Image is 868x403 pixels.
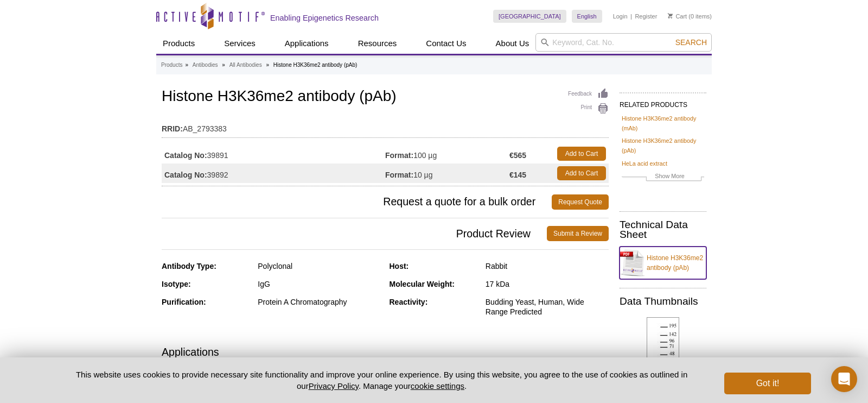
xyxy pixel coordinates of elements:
[162,194,552,210] span: Request a quote for a bulk order
[622,136,704,155] a: Histone H3K36me2 antibody (pAb)
[162,144,385,163] td: 39891
[156,33,201,54] a: Products
[509,150,526,160] strong: €565
[162,280,191,288] strong: Isotype:
[557,147,606,161] a: Add to Cart
[557,166,606,180] a: Add to Cart
[647,317,679,402] img: Histone H3K36me2 antibody (pAb) tested by Western blot.
[385,170,413,180] strong: Format:
[486,261,609,271] div: Rabbit
[258,297,381,307] div: Protein A Chromatography
[668,13,673,18] img: Your Cart
[675,38,707,47] span: Search
[672,37,710,47] button: Search
[162,88,609,106] h1: Histone H3K36me2 antibody (pAb)
[552,194,609,210] a: Request Quote
[620,297,706,306] h2: Data Thumbnails
[630,10,632,23] li: |
[831,366,857,392] div: Open Intercom Messenger
[270,13,379,23] h2: Enabling Epigenetics Research
[218,33,262,54] a: Services
[390,298,428,306] strong: Reactivity:
[385,144,509,163] td: 100 µg
[164,170,207,180] strong: Catalog No:
[622,114,704,133] a: Histone H3K36me2 antibody (mAb)
[162,344,609,360] h3: Applications
[620,220,706,240] h2: Technical Data Sheet
[535,33,712,52] input: Keyword, Cat. No.
[568,88,609,100] a: Feedback
[622,159,667,168] a: HeLa acid extract
[724,373,811,394] button: Got it!
[258,279,381,289] div: IgG
[572,10,602,23] a: English
[222,62,225,68] li: »
[162,117,609,135] td: AB_2793383
[161,60,182,70] a: Products
[493,10,566,23] a: [GEOGRAPHIC_DATA]
[162,298,206,306] strong: Purification:
[385,150,413,160] strong: Format:
[620,92,706,112] h2: RELATED PRODUCTS
[668,12,687,20] a: Cart
[419,33,473,54] a: Contact Us
[162,124,183,134] strong: RRID:
[486,297,609,317] div: Budding Yeast, Human, Wide Range Predicted
[547,226,609,241] a: Submit a Review
[162,262,216,270] strong: Antibody Type:
[620,247,706,279] a: Histone H3K36me2 antibody (pAb)
[613,12,628,20] a: Login
[509,170,526,180] strong: €145
[635,12,657,20] a: Register
[185,62,188,68] li: »
[164,150,207,160] strong: Catalog No:
[229,60,262,70] a: All Antibodies
[489,33,536,54] a: About Us
[568,103,609,115] a: Print
[352,33,404,54] a: Resources
[390,262,409,270] strong: Host:
[668,10,712,23] li: (0 items)
[622,171,704,184] a: Show More
[193,60,218,70] a: Antibodies
[57,369,706,392] p: This website uses cookies to provide necessary site functionality and improve your online experie...
[309,381,359,391] a: Privacy Policy
[273,62,358,68] li: Histone H3K36me2 antibody (pAb)
[278,33,335,54] a: Applications
[390,280,455,288] strong: Molecular Weight:
[162,226,547,241] span: Product Review
[266,62,269,68] li: »
[162,163,385,183] td: 39892
[486,279,609,289] div: 17 kDa
[258,261,381,271] div: Polyclonal
[411,381,464,391] button: cookie settings
[385,163,509,183] td: 10 µg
